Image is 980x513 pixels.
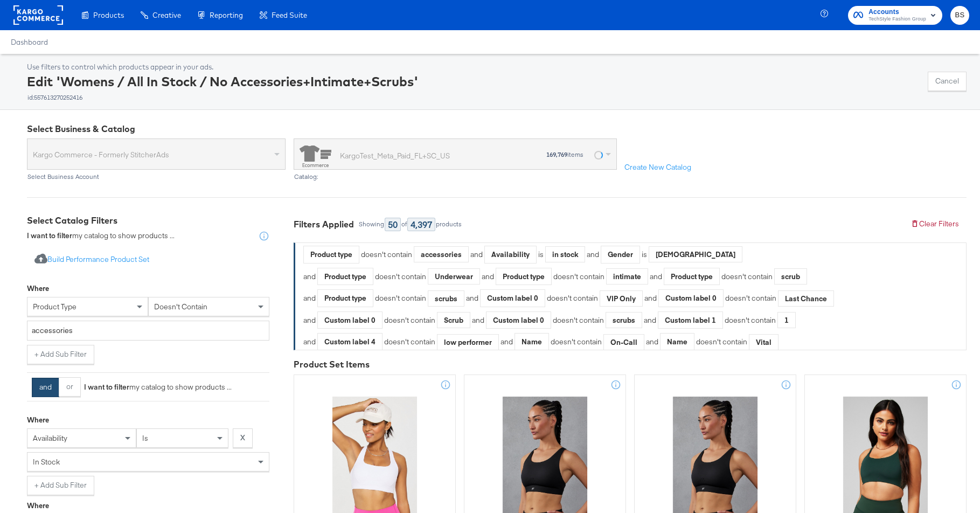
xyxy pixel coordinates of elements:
span: Kargo Commerce - Formerly StitcherAds [33,145,272,164]
div: doesn't contain [552,272,606,282]
div: and [303,333,499,351]
div: intimate [607,268,648,285]
div: and [303,268,480,286]
div: and [466,289,643,307]
div: and [650,268,807,286]
button: + Add Sub Filter [27,476,94,495]
div: Last Chance [779,290,833,307]
div: Product type [496,268,551,285]
div: is [640,249,649,260]
span: Accounts [868,6,926,18]
div: [DEMOGRAPHIC_DATA] [649,246,742,262]
div: Custom label 0 [318,312,382,329]
span: Products [93,11,124,19]
div: scrubs [606,312,642,328]
div: and [470,246,585,264]
div: Name [515,334,548,350]
div: Custom label 1 [658,312,722,329]
div: Name [661,334,694,350]
div: VIP Only [600,290,642,307]
div: my catalog to show products ... [81,382,232,392]
button: and [32,378,59,397]
button: Cancel [928,72,967,91]
div: and [587,246,742,264]
div: id: 557613270252416 [27,94,418,101]
div: and [472,311,642,329]
span: Creative [152,11,181,19]
div: Availability [485,246,536,263]
div: Select Catalog Filters [27,214,269,227]
div: Product type [318,290,373,307]
div: accessories [414,246,468,262]
div: and [303,311,470,329]
div: Custom label 0 [486,312,551,329]
div: and [303,289,464,307]
div: Select Business Account [27,173,286,181]
div: Custom label 0 [481,290,545,307]
button: + Add Sub Filter [27,345,94,364]
div: doesn't contain [723,315,777,325]
div: Showing [358,220,385,228]
span: Reporting [210,11,243,19]
div: doesn't contain [383,337,437,347]
div: Scrub [437,312,470,328]
input: Enter a value for your filter [27,321,269,341]
span: is [142,433,148,443]
div: Underwear [428,268,479,285]
button: Build Performance Product Set [27,250,157,270]
span: in stock [33,457,60,467]
div: On-Call [604,334,644,350]
div: is [537,249,545,260]
div: doesn't contain [373,293,428,303]
span: product type [33,302,77,311]
div: doesn't contain [373,272,428,282]
span: availability [33,433,67,443]
div: Product Set Items [294,358,967,371]
div: my catalog to show products ... [27,231,175,241]
strong: 169,769 [546,150,567,158]
strong: X [240,433,245,443]
div: Where [27,501,49,511]
div: doesn't contain [694,337,749,347]
div: Filters Applied [294,218,354,231]
div: 4,397 [407,218,435,231]
button: or [59,377,81,397]
div: Edit 'Womens / All In Stock / No Accessories+Intimate+Scrubs' [27,72,418,101]
div: of [401,220,407,228]
a: Dashboard [11,38,48,46]
button: BS [950,6,969,25]
div: doesn't contain [383,315,437,325]
div: Use filters to control which products appear in your ads. [27,62,418,72]
div: doesn't contain [359,249,414,260]
button: AccountsTechStyle Fashion Group [848,6,942,25]
div: products [435,220,462,228]
div: doesn't contain [724,293,778,303]
div: scrubs [428,290,464,307]
div: Product type [318,268,373,285]
div: scrub [775,268,807,285]
button: Clear Filters [903,214,967,234]
strong: I want to filter [84,382,129,392]
div: Product type [664,268,719,285]
span: TechStyle Fashion Group [868,15,926,24]
div: Custom label 4 [318,334,382,350]
div: Select Business & Catalog [27,123,967,135]
div: and [501,333,644,351]
div: Where [27,415,49,425]
span: Feed Suite [272,11,307,19]
div: Catalog: [294,173,617,181]
div: Product type [304,246,359,263]
div: doesn't contain [551,315,606,325]
div: Where [27,283,49,294]
div: low performer [437,334,498,350]
span: doesn't contain [154,302,207,311]
span: BS [955,9,965,22]
div: Custom label 0 [659,290,723,307]
div: Gender [601,246,640,263]
div: KargoTest_Meta_Paid_FL+SC_US [340,150,450,162]
div: doesn't contain [545,293,600,303]
button: X [233,428,253,448]
div: Vital [749,334,778,350]
div: doesn't contain [549,337,603,347]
